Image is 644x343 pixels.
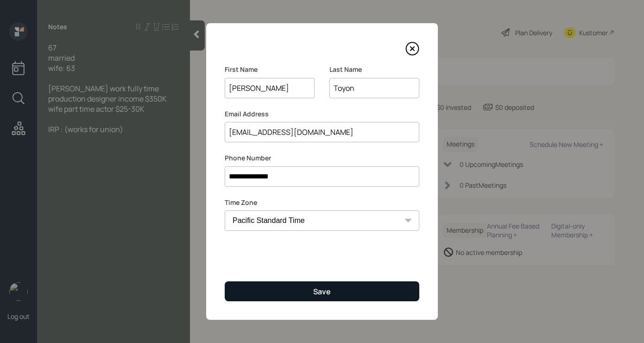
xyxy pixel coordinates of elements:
[225,153,419,163] label: Phone Number
[313,286,331,297] div: Save
[329,65,419,74] label: Last Name
[225,198,419,207] label: Time Zone
[225,281,419,301] button: Save
[225,65,315,74] label: First Name
[225,109,419,119] label: Email Address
